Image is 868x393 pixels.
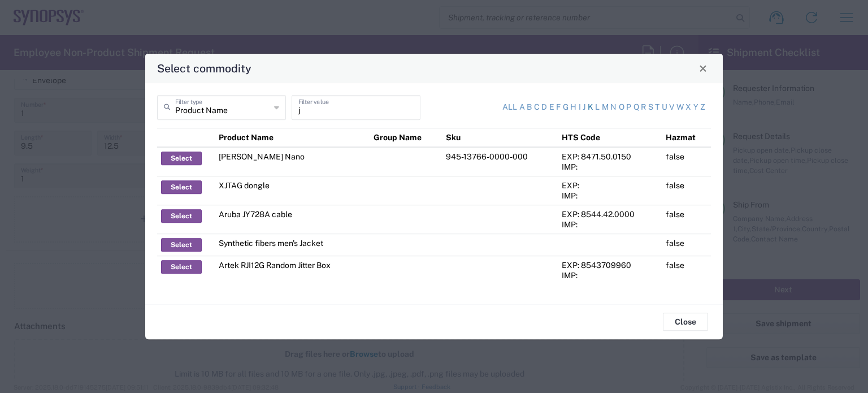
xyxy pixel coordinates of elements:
th: Product Name [215,128,370,147]
button: Select [161,180,202,194]
a: e [549,102,554,113]
a: a [519,102,525,113]
a: d [541,102,547,113]
a: t [655,102,659,113]
a: k [588,102,593,113]
div: IMP: [562,270,658,280]
td: 945-13766-0000-000 [442,147,558,176]
td: [PERSON_NAME] Nano [215,147,370,176]
button: Close [695,61,711,76]
a: v [669,102,674,113]
button: Select [161,238,202,252]
div: EXP: 8471.50.0150 [562,152,658,162]
h4: Select commodity [157,60,251,76]
a: c [534,102,540,113]
td: Artek RJI12G Random Jitter Box [215,256,370,284]
a: h [570,102,576,113]
a: i [579,102,581,113]
th: Group Name [370,128,442,147]
button: Select [161,260,202,274]
div: EXP: 8544.42.0000 [562,209,658,219]
td: false [662,256,711,284]
a: p [626,102,631,113]
a: f [556,102,561,113]
a: x [685,102,691,113]
a: w [676,102,684,113]
a: z [700,102,705,113]
table: Select commodity [157,128,711,284]
a: q [633,102,639,113]
td: false [662,205,711,234]
th: Sku [442,128,558,147]
td: Synthetic fibers men's Jacket [215,234,370,256]
td: Aruba JY728A cable [215,205,370,234]
a: y [693,102,698,113]
div: IMP: [562,191,658,201]
td: false [662,234,711,256]
a: r [641,102,646,113]
button: Select [161,152,202,165]
a: m [602,102,609,113]
td: false [662,147,711,176]
a: b [527,102,532,113]
div: IMP: [562,219,658,230]
div: EXP: [562,180,658,191]
td: false [662,176,711,205]
a: u [662,102,667,113]
a: g [563,102,568,113]
th: HTS Code [558,128,662,147]
a: s [648,102,653,113]
a: l [595,102,600,113]
td: XJTAG dongle [215,176,370,205]
div: IMP: [562,162,658,172]
a: All [502,102,517,113]
a: o [619,102,624,113]
button: Close [663,313,708,331]
button: Select [161,209,202,223]
a: n [610,102,617,113]
th: Hazmat [662,128,711,147]
div: EXP: 8543709960 [562,260,658,270]
a: j [583,102,585,113]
